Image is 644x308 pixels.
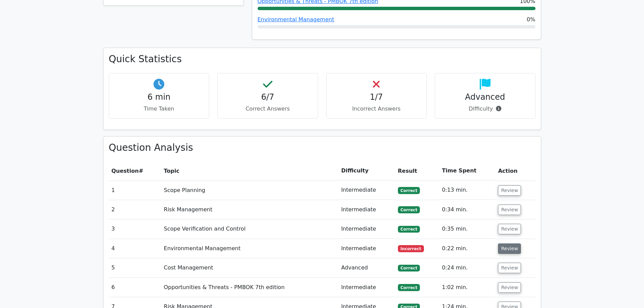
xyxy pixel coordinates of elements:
[338,200,395,219] td: Intermediate
[527,16,535,24] span: 0%
[439,200,495,219] td: 0:34 min.
[398,284,420,291] span: Correct
[398,265,420,271] span: Correct
[109,239,161,258] td: 4
[258,16,334,23] a: Environmental Management
[398,187,420,194] span: Correct
[115,92,204,102] h4: 6 min
[109,200,161,219] td: 2
[439,258,495,278] td: 0:24 min.
[398,245,424,252] span: Incorrect
[115,105,204,113] p: Time Taken
[161,181,339,200] td: Scope Planning
[498,282,521,293] button: Review
[161,161,339,181] th: Topic
[109,161,161,181] th: #
[161,258,339,278] td: Cost Management
[338,278,395,297] td: Intermediate
[498,205,521,215] button: Review
[338,239,395,258] td: Intermediate
[498,263,521,273] button: Review
[332,92,421,102] h4: 1/7
[109,258,161,278] td: 5
[338,181,395,200] td: Intermediate
[109,142,535,153] h3: Question Analysis
[161,200,339,219] td: Risk Management
[439,278,495,297] td: 1:02 min.
[338,258,395,278] td: Advanced
[161,278,339,297] td: Opportunities & Threats - PMBOK 7th edition
[223,105,312,113] p: Correct Answers
[338,219,395,239] td: Intermediate
[495,161,535,181] th: Action
[109,53,535,65] h3: Quick Statistics
[440,92,530,102] h4: Advanced
[109,219,161,239] td: 3
[109,278,161,297] td: 6
[161,219,339,239] td: Scope Verification and Control
[161,239,339,258] td: Environmental Management
[498,185,521,196] button: Review
[439,161,495,181] th: Time Spent
[338,161,395,181] th: Difficulty
[398,206,420,213] span: Correct
[439,181,495,200] td: 0:13 min.
[223,92,312,102] h4: 6/7
[439,239,495,258] td: 0:22 min.
[498,243,521,254] button: Review
[112,168,139,174] span: Question
[498,224,521,234] button: Review
[439,219,495,239] td: 0:35 min.
[395,161,439,181] th: Result
[440,105,530,113] p: Difficulty
[398,226,420,233] span: Correct
[109,181,161,200] td: 1
[332,105,421,113] p: Incorrect Answers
